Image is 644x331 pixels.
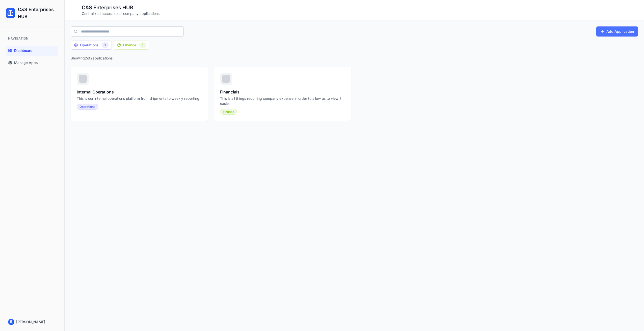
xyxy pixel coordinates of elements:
button: [PERSON_NAME] [4,317,60,327]
a: Manage Apps [6,58,58,68]
div: Navigation [6,35,58,43]
p: This is our internal operations platform from shipments to weekly reporting. [77,96,202,101]
button: Finance1 [114,41,149,50]
span: [PERSON_NAME] [16,319,45,324]
div: Operations [77,104,98,110]
button: Operations1 [71,41,112,50]
div: 1 [139,42,146,48]
span: Manage Apps [14,60,38,65]
h2: C&S Enterprises HUB [18,6,58,20]
p: This is all things recurring company expense in order to allow us to view it easier. [220,96,345,106]
a: Dashboard [6,46,58,56]
button: Add Application [596,26,638,37]
div: Finance [220,109,237,115]
div: Showing 2 of 2 applications [71,56,113,61]
h1: C&S Enterprises HUB [82,4,638,11]
div: 1 [102,42,109,48]
span: Dashboard [14,48,33,53]
p: Centralized access to all company applications [82,11,638,16]
h3: Financials [220,89,345,95]
h3: Internal Operations [77,89,202,95]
